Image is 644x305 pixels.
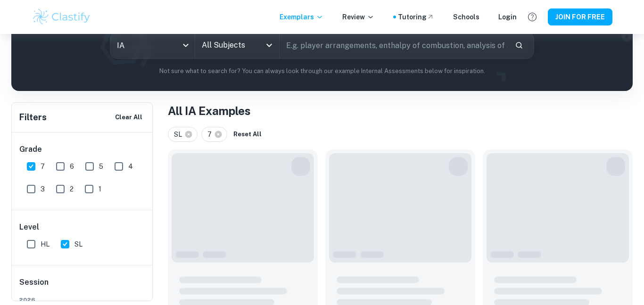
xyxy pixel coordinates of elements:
span: 5 [99,161,103,172]
p: Exemplars [280,12,323,22]
div: 7 [201,127,227,142]
span: 4 [128,161,133,172]
span: 1 [99,184,101,194]
button: Help and Feedback [524,9,540,25]
h6: Grade [19,144,146,155]
span: SL [74,239,83,249]
span: 2 [70,184,74,194]
div: SL [168,127,198,142]
div: IA [110,32,195,58]
h1: All IA Examples [168,102,633,119]
input: E.g. player arrangements, enthalpy of combustion, analysis of a big city... [280,32,507,58]
img: Clastify logo [32,8,91,26]
a: Schools [453,12,479,22]
span: 3 [41,184,45,194]
button: Open [263,39,276,52]
span: 7 [207,129,216,140]
button: Search [511,37,527,53]
button: JOIN FOR FREE [548,8,612,25]
span: 2026 [19,296,146,304]
span: SL [174,129,186,140]
p: Review [342,12,374,22]
p: Not sure what to search for? You can always look through our example Internal Assessments below f... [19,66,625,76]
a: Tutoring [398,12,434,22]
span: HL [41,239,50,249]
span: 6 [70,161,74,172]
h6: Filters [19,111,47,124]
button: Clear All [113,110,145,124]
h6: Session [19,277,146,296]
button: Reset All [231,127,264,141]
h6: Level [19,222,146,233]
a: Login [498,12,517,22]
span: 7 [41,161,45,172]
